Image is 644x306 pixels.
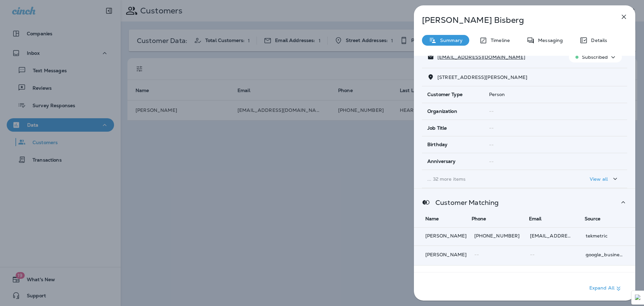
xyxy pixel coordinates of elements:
[585,216,601,222] span: Source
[427,142,447,147] span: Birthday
[489,159,494,165] span: --
[472,216,486,222] span: Phone
[437,74,527,80] span: [STREET_ADDRESS][PERSON_NAME]
[489,125,494,131] span: --
[489,142,494,148] span: --
[434,54,525,60] p: [EMAIL_ADDRESS][DOMAIN_NAME]
[590,176,608,182] p: View all
[427,108,457,114] span: Organization
[587,173,622,185] button: View all
[427,92,463,97] span: Customer Type
[535,38,563,43] p: Messaging
[587,282,625,295] button: Expand All
[427,176,558,182] p: ... 32 more items
[425,233,469,238] p: [PERSON_NAME]
[489,91,505,97] span: Person
[474,233,525,238] p: [PHONE_NUMBER]
[635,295,641,301] img: Detect Auto
[425,216,439,222] span: Name
[582,54,608,60] p: Subscribed
[530,233,574,238] p: labisberg@gmail.com
[588,38,607,43] p: Details
[474,252,479,258] span: --
[569,52,622,62] button: Subscribed
[530,252,535,258] span: --
[489,108,494,114] span: --
[437,38,463,43] p: Summary
[427,159,456,164] span: Anniversary
[427,125,447,131] span: Job Title
[425,252,469,257] p: [PERSON_NAME]
[586,233,624,238] p: tekmetric
[487,38,510,43] p: Timeline
[430,200,499,205] p: Customer Matching
[589,285,623,293] p: Expand All
[529,216,542,222] span: Email
[422,15,605,25] p: [PERSON_NAME] Bisberg
[586,252,624,257] p: google_business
